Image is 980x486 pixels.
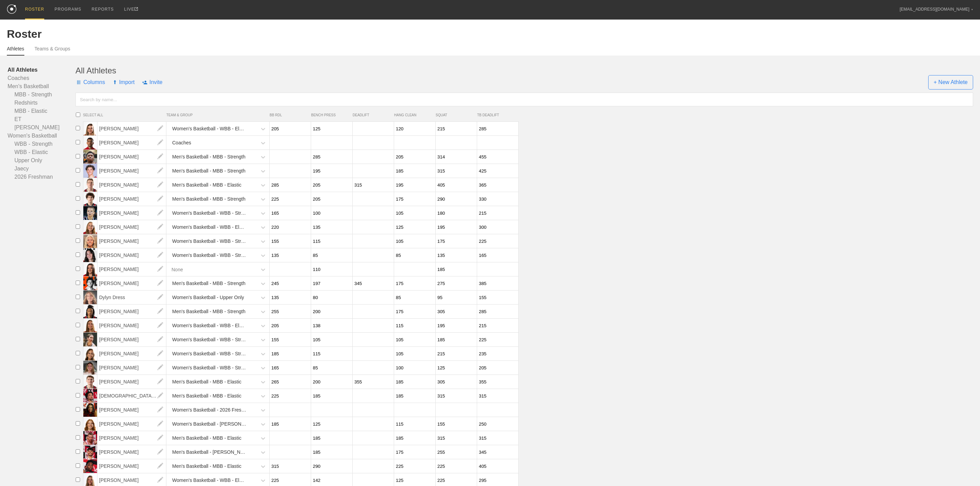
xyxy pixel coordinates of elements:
div: Coaches [172,137,191,149]
img: edit.png [153,459,167,473]
img: edit.png [153,262,167,276]
a: [PERSON_NAME] [97,351,166,356]
span: HANG CLEAN [394,113,432,117]
img: edit.png [153,389,167,403]
div: Men's Basketball - MBB - Elastic [172,179,241,191]
a: [PERSON_NAME] [97,308,166,314]
img: edit.png [153,361,167,375]
div: Women's Basketball - WBB - Elastic [172,122,247,135]
a: Teams & Groups [35,46,70,55]
a: Women's Basketball [8,132,75,140]
div: Women's Basketball - WBB - Strength [172,333,247,346]
div: Men's Basketball - MBB - Elastic [172,432,241,444]
span: [PERSON_NAME] [97,150,166,164]
img: edit.png [153,445,167,459]
span: [PERSON_NAME] [97,459,166,473]
div: Men's Basketball - [PERSON_NAME] [172,446,247,459]
img: edit.png [153,136,167,150]
img: edit.png [153,333,167,346]
img: edit.png [153,431,167,445]
a: Dylyn Dress [97,294,166,300]
img: edit.png [153,122,167,135]
div: Men's Basketball - MBB - Strength [172,193,246,205]
img: edit.png [153,375,167,389]
span: [PERSON_NAME] [97,347,166,360]
img: edit.png [153,276,167,290]
div: Chat Widget [946,453,980,486]
span: [PERSON_NAME] [97,248,166,262]
div: Women's Basketball - WBB - Strength [172,207,247,220]
a: [PERSON_NAME] [97,140,166,145]
a: [PERSON_NAME] [97,421,166,427]
a: [PERSON_NAME] [97,126,166,131]
a: [PERSON_NAME] [97,210,166,216]
span: [DEMOGRAPHIC_DATA][PERSON_NAME][DEMOGRAPHIC_DATA] [97,389,166,403]
a: MBB - Elastic [8,107,75,115]
span: TB DEADLIFT [477,113,515,117]
div: Men's Basketball - MBB - Strength [172,151,246,163]
div: Women's Basketball - WBB - Elastic [172,319,247,332]
img: edit.png [153,305,167,318]
a: WBB - Elastic [8,148,75,156]
img: edit.png [153,403,167,417]
a: [PERSON_NAME] [97,365,166,370]
a: [PERSON_NAME] [97,238,166,244]
a: [PERSON_NAME] [97,449,166,455]
span: [PERSON_NAME] [97,333,166,346]
a: WBB - Strength [8,140,75,148]
a: [PERSON_NAME] [97,266,166,272]
span: [PERSON_NAME] [97,445,166,459]
img: edit.png [153,150,167,164]
div: Women's Basketball - Upper Only [172,291,244,304]
a: Jaecy [8,165,75,173]
div: Women's Basketball - 2026 Freshman [172,404,247,416]
img: edit.png [153,319,167,332]
a: Upper Only [8,156,75,165]
div: None [172,263,183,276]
a: [PERSON_NAME] [97,322,166,328]
a: [PERSON_NAME] [97,435,166,441]
a: All Athletes [8,66,75,74]
div: Women's Basketball - [PERSON_NAME] [172,418,247,430]
span: [PERSON_NAME] [97,417,166,431]
div: Women's Basketball - WBB - Strength [172,347,247,360]
img: edit.png [153,206,167,220]
a: [PERSON_NAME] [97,168,166,174]
div: Women's Basketball - WBB - Elastic [172,221,247,234]
a: [PERSON_NAME] [8,123,75,132]
a: ET [8,115,75,123]
span: [PERSON_NAME] [97,164,166,178]
span: DEADLIFT [353,113,391,117]
span: + New Athlete [928,75,973,90]
span: BB RDL [270,113,308,117]
a: Men's Basketball [8,82,75,91]
span: [PERSON_NAME] [97,361,166,375]
img: edit.png [153,220,167,234]
img: edit.png [153,291,167,304]
a: [PERSON_NAME] [97,477,166,483]
span: [PERSON_NAME] [97,305,166,318]
span: TEAM & GROUP [166,113,270,117]
input: Search by name... [75,93,973,106]
span: [PERSON_NAME] [97,234,166,248]
span: [PERSON_NAME] [97,431,166,445]
span: Columns [75,72,105,93]
a: MBB - Strength [8,91,75,99]
a: [PERSON_NAME] [97,182,166,188]
span: [PERSON_NAME] [97,206,166,220]
span: [PERSON_NAME] [97,178,166,192]
div: Men's Basketball - MBB - Strength [172,165,246,177]
a: [PERSON_NAME] [97,280,166,286]
div: Men's Basketball - MBB - Elastic [172,390,241,402]
span: [PERSON_NAME] [97,136,166,150]
div: Roster [7,28,973,40]
div: Men's Basketball - MBB - Elastic [172,376,241,388]
img: edit.png [153,248,167,262]
img: edit.png [153,347,167,360]
a: Redshirts [8,99,75,107]
span: [PERSON_NAME] [97,122,166,135]
span: [PERSON_NAME] [97,262,166,276]
span: SQUAT [436,113,474,117]
span: [PERSON_NAME] [97,220,166,234]
a: [PERSON_NAME] [97,154,166,159]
